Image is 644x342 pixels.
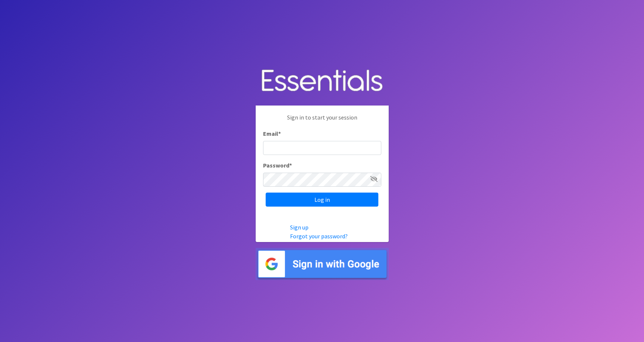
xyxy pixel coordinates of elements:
[263,113,381,129] p: Sign in to start your session
[256,248,389,280] img: Sign in with Google
[289,162,292,169] abbr: required
[266,193,378,207] input: Log in
[290,232,348,240] a: Forgot your password?
[290,224,309,231] a: Sign up
[263,161,292,170] label: Password
[278,130,281,137] abbr: required
[256,62,389,100] img: Human Essentials
[263,129,281,138] label: Email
